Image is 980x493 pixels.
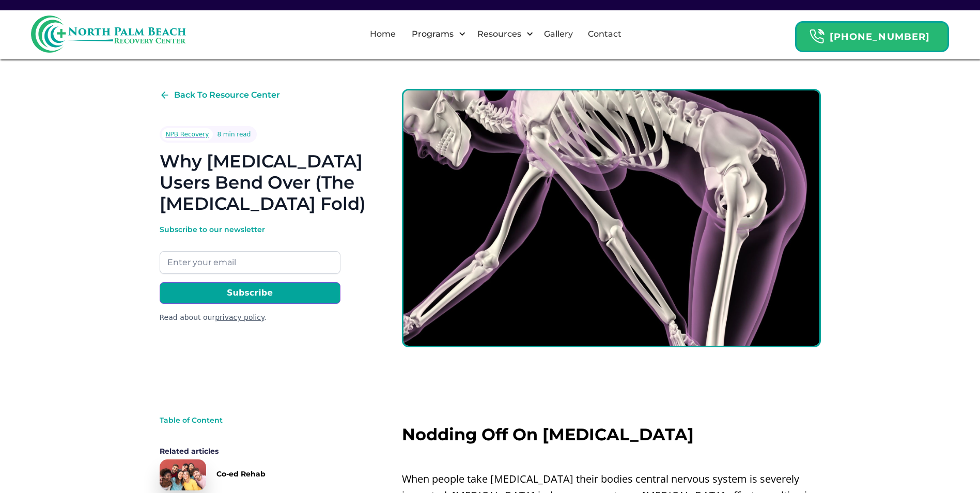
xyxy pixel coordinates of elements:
[402,449,821,466] p: ‍
[217,129,251,140] div: 8 min read
[160,282,340,304] input: Subscribe
[469,18,536,51] div: Resources
[160,224,340,323] form: Email Form
[809,28,825,44] img: Header Calendar Icons
[160,251,340,274] input: Enter your email
[160,151,369,214] h1: Why [MEDICAL_DATA] Users Bend Over (The [MEDICAL_DATA] Fold)
[475,28,524,40] div: Resources
[402,425,821,444] h2: Nodding Off On [MEDICAL_DATA]
[160,415,325,425] div: Table of Content
[582,18,628,51] a: Contact
[160,459,325,490] a: Co-ed Rehab
[160,446,325,456] div: Related articles
[364,18,402,51] a: Home
[216,469,266,479] div: Co-ed Rehab
[166,129,209,140] div: NPB Recovery
[830,31,930,42] strong: [PHONE_NUMBER]
[160,312,340,323] div: Read about our .
[160,224,340,235] div: Subscribe to our newsletter
[403,18,469,51] div: Programs
[795,16,949,52] a: Header Calendar Icons[PHONE_NUMBER]
[160,89,280,101] a: Back To Resource Center
[215,313,264,321] a: privacy policy
[162,128,213,141] a: NPB Recovery
[538,18,579,51] a: Gallery
[174,89,280,101] div: Back To Resource Center
[409,28,456,40] div: Programs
